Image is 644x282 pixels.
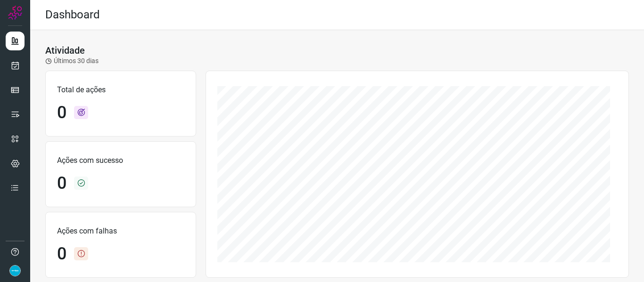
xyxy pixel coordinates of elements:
[57,244,66,264] h1: 0
[9,265,21,276] img: 86fc21c22a90fb4bae6cb495ded7e8f6.png
[57,173,66,193] h1: 0
[45,8,100,22] h2: Dashboard
[45,45,85,56] h3: Atividade
[57,84,184,96] p: Total de ações
[57,155,184,166] p: Ações com sucesso
[57,226,184,237] p: Ações com falhas
[57,103,66,123] h1: 0
[45,56,99,66] p: Últimos 30 dias
[8,6,22,20] img: Logo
